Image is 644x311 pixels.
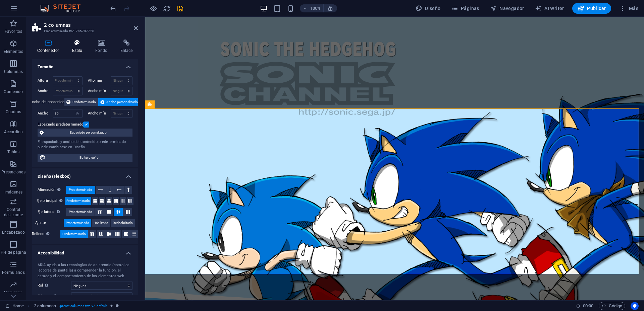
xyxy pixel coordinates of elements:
button: Ancho personalizado [98,98,140,106]
span: Predeterminado [72,98,96,106]
i: El elemento contiene una animación [110,304,113,308]
span: Código [602,302,622,310]
span: Editar diseño [48,154,130,162]
i: Deshacer: Cambiar animación (Ctrl+Z) [109,5,117,12]
span: Deshabilitado [113,219,133,227]
p: Columnas [4,69,23,74]
label: Altura [38,79,53,82]
button: Predeterminado [60,230,88,238]
label: Ancho [38,89,53,93]
input: Usa un nombre descriptivo [71,292,132,300]
span: AI Writer [535,5,564,12]
div: ARIA ayuda a las tecnologías de asistencia (como los lectores de pantalla) a comprender la funció... [38,262,132,279]
p: Elementos [4,49,23,54]
span: Diseño [416,5,441,12]
span: Habilitado [94,219,108,227]
button: Editar diseño [38,154,132,162]
span: Navegador [490,5,524,12]
button: Predeterminado [64,219,91,227]
p: Tablas [7,149,20,155]
i: Volver a cargar página [163,5,171,12]
button: Más [616,3,641,14]
label: Ancho mín [88,89,111,93]
label: Ancho [38,111,53,115]
label: Alineación [38,186,66,194]
p: Prestaciones [1,169,25,175]
span: Predeterminado [66,197,90,205]
p: Marketing [4,290,22,295]
button: AI Writer [532,3,567,14]
p: Pie de página [1,250,26,255]
label: Eje lateral [38,208,66,216]
p: Imágenes [4,189,22,195]
h4: Tamaño [32,59,138,71]
button: Predeterminado [66,208,95,216]
button: Haz clic para salir del modo de previsualización y seguir editando [149,4,157,12]
button: undo [109,4,117,12]
h4: Enlace [115,40,138,54]
span: Ancho personalizado [106,98,138,106]
p: Cuadros [6,109,21,114]
nav: breadcrumb [34,302,119,310]
h3: Predeterminado #ed-745787728 [44,28,124,34]
span: Publicar [578,5,606,12]
button: save [176,4,184,12]
h2: 2 columnas [44,22,138,28]
label: Etiqueta [38,292,71,300]
i: Guardar (Ctrl+S) [176,5,184,12]
p: Accordion [4,129,23,135]
span: Predeterminado [69,208,92,216]
span: : [588,303,589,308]
span: 00 00 [583,302,593,310]
span: Rol [38,282,50,290]
h6: 100% [310,4,321,12]
button: reload [163,4,171,12]
label: Relleno [32,230,60,238]
h4: Fondo [90,40,115,54]
a: Haz clic para cancelar la selección y doble clic para abrir páginas [5,302,24,310]
button: Habilitado [92,219,110,227]
span: Páginas [451,5,479,12]
button: 100% [300,4,324,12]
button: Publicar [572,3,611,14]
span: Espaciado personalizado [46,129,130,137]
span: Más [619,5,638,12]
h4: Contenedor [32,40,67,54]
label: Ancho del contenido [30,98,65,106]
label: Ancho mín [88,111,111,115]
button: Usercentrics [631,302,639,310]
span: Predeterminado [62,230,86,238]
h4: Diseño (Flexbox) [32,168,138,180]
i: Este elemento es un preajuste personalizable [116,304,119,308]
button: Espaciado personalizado [38,129,132,137]
i: Al redimensionar, ajustar el nivel de zoom automáticamente para ajustarse al dispositivo elegido. [327,5,333,11]
p: Encabezado [2,230,25,235]
label: Alto mín [88,79,111,82]
button: Predeterminado [65,197,91,205]
button: Predeterminado [66,186,95,194]
button: Navegador [487,3,527,14]
div: El espaciado y ancho del contenido predeterminado puede cambiarse en Diseño. [38,139,132,150]
img: Editor Logo [39,4,89,12]
p: Contenido [4,89,23,94]
button: Predeterminado [64,98,98,106]
span: . preset-columns-two-v2-default [59,302,108,310]
button: Deshabilitado [111,219,135,227]
label: Ajuste [35,219,64,227]
h6: Tiempo de la sesión [576,302,594,310]
span: Haz clic para seleccionar y doble clic para editar [34,302,56,310]
button: Código [599,302,625,310]
button: Diseño [413,3,443,14]
p: Formularios [2,270,24,275]
h4: Estilo [67,40,90,54]
button: Páginas [449,3,482,14]
label: Eje principal [37,197,65,205]
span: Predeterminado [66,219,89,227]
span: Predeterminado [69,186,92,194]
p: Favoritos [5,29,22,34]
h4: Accesibilidad [32,245,138,257]
div: Diseño (Ctrl+Alt+Y) [413,3,443,14]
label: Espaciado predeterminado [38,121,83,129]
